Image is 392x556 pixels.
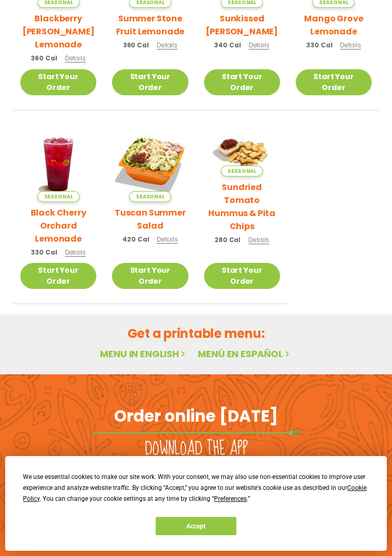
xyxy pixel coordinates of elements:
[20,12,96,51] h2: Blackberry [PERSON_NAME] Lemonade
[204,263,280,289] a: Start Your Order
[31,248,57,257] span: 330 Cal
[23,472,369,504] div: We use essential cookies to make our site work. With your consent, we may also use non-essential ...
[249,41,270,49] span: Details
[157,41,178,49] span: Details
[65,248,86,257] span: Details
[306,41,332,50] span: 330 Cal
[20,263,96,289] a: Start Your Order
[20,206,96,245] h2: Black Cherry Orchard Lemonade
[248,235,269,244] span: Details
[112,69,188,95] a: Start Your Order
[31,54,57,63] span: 360 Cal
[340,41,361,49] span: Details
[112,12,188,38] h2: Summer Stone Fruit Lemonade
[204,126,280,177] img: Product photo for Sundried Tomato Hummus & Pita Chips
[122,235,149,244] span: 420 Cal
[145,438,248,460] h2: Download the app
[214,235,241,245] span: 280 Cal
[112,206,188,232] h2: Tuscan Summer Salad
[114,406,278,426] h2: Order online [DATE]
[296,69,372,95] a: Start Your Order
[112,126,188,202] img: Product photo for Tuscan Summer Salad
[204,12,280,38] h2: Sunkissed [PERSON_NAME]
[204,69,280,95] a: Start Your Order
[100,347,187,360] a: Menu in English
[92,430,300,436] img: fork
[12,324,380,343] h2: Get a printable menu:
[214,495,247,502] span: Preferences
[5,456,387,551] div: Cookie Consent Prompt
[221,166,263,176] span: Seasonal
[65,54,86,62] span: Details
[20,126,96,202] img: Product photo for Black Cherry Orchard Lemonade
[20,69,96,95] a: Start Your Order
[296,12,372,38] h2: Mango Grove Lemonade
[123,41,149,50] span: 360 Cal
[112,263,188,289] a: Start Your Order
[157,235,178,244] span: Details
[214,41,241,50] span: 340 Cal
[156,517,236,535] button: Accept
[198,347,292,360] a: Menú en español
[37,191,80,202] span: Seasonal
[204,181,280,233] h2: Sundried Tomato Hummus & Pita Chips
[129,191,171,202] span: Seasonal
